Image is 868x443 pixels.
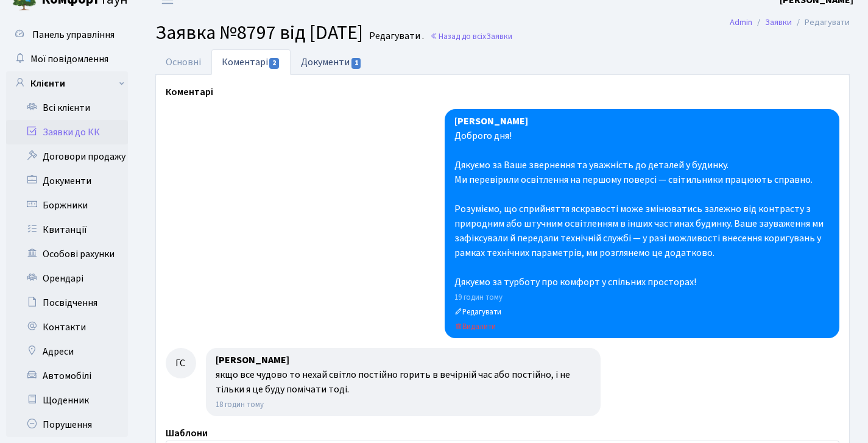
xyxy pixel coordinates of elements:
[6,388,128,413] a: Щоденник
[367,30,424,42] small: Редагувати .
[216,353,591,367] div: [PERSON_NAME]
[155,49,211,75] a: Основні
[765,16,792,29] a: Заявки
[6,315,128,339] a: Контакти
[454,292,503,303] small: 19 годин тому
[211,49,291,75] a: Коментарі
[166,348,196,378] div: ГС
[430,30,512,42] a: Назад до всіхЗаявки
[351,58,361,69] span: 1
[6,413,128,437] a: Порушення
[10,10,663,23] body: Rich Text Area. Press ALT-0 for help.
[6,291,128,315] a: Посвідчення
[216,367,591,397] div: якщо все чудово то нехай світло постійно горить в вечірній час або постійно, і не тільки я це буд...
[32,28,115,41] span: Панель управління
[6,96,128,120] a: Всі клієнти
[166,85,213,99] label: Коментарі
[216,399,264,410] small: 18 годин тому
[6,120,128,144] a: Заявки до КК
[6,169,128,193] a: Документи
[454,319,496,333] a: Видалити
[6,266,128,291] a: Орендарі
[166,426,208,441] label: Шаблони
[711,10,868,35] nav: breadcrumb
[792,16,850,29] li: Редагувати
[454,305,501,318] a: Редагувати
[730,16,752,29] a: Admin
[6,364,128,388] a: Автомобілі
[155,19,363,47] span: Заявка №8797 від [DATE]
[454,114,830,129] div: [PERSON_NAME]
[454,129,830,289] div: Доброго дня! Дякуємо за Ваше звернення та уважність до деталей у будинку. Ми перевірили освітленн...
[6,23,128,47] a: Панель управління
[6,47,128,71] a: Мої повідомлення
[30,52,108,66] span: Мої повідомлення
[291,49,372,74] a: Документи
[6,339,128,364] a: Адреси
[6,218,128,242] a: Квитанції
[6,71,128,96] a: Клієнти
[454,307,501,317] small: Редагувати
[269,58,279,69] span: 2
[6,242,128,266] a: Особові рахунки
[486,30,512,42] span: Заявки
[6,193,128,218] a: Боржники
[454,321,496,332] small: Видалити
[6,144,128,169] a: Договори продажу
